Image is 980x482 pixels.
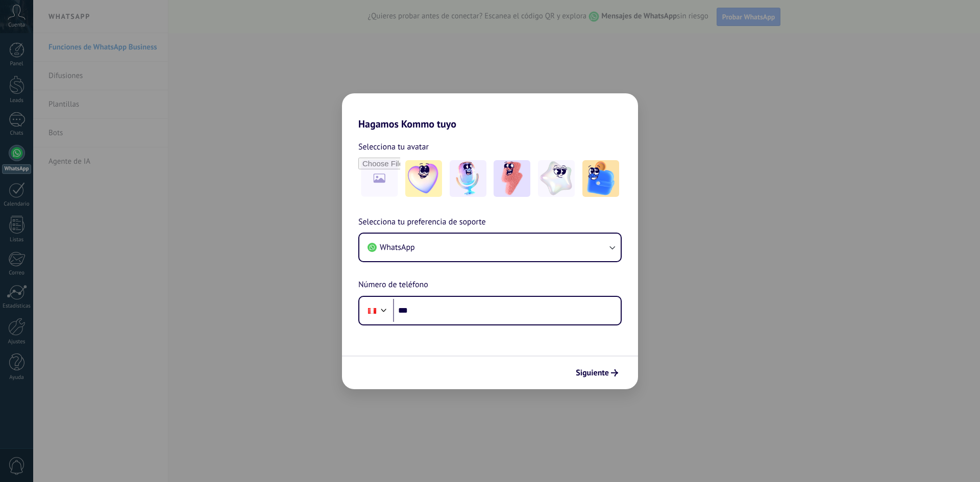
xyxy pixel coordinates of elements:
h2: Hagamos Kommo tuyo [342,93,638,130]
span: Siguiente [576,369,609,376]
button: WhatsApp [359,234,621,261]
button: Siguiente [571,364,623,382]
span: Selecciona tu preferencia de soporte [358,216,486,229]
img: -3.jpeg [494,160,530,197]
img: -5.jpeg [582,160,619,197]
img: -2.jpeg [450,160,486,197]
img: -4.jpeg [538,160,575,197]
div: Peru: + 51 [362,300,382,321]
span: Selecciona tu avatar [358,140,429,154]
span: Número de teléfono [358,278,428,292]
span: WhatsApp [380,242,415,252]
img: -1.jpeg [405,160,442,197]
